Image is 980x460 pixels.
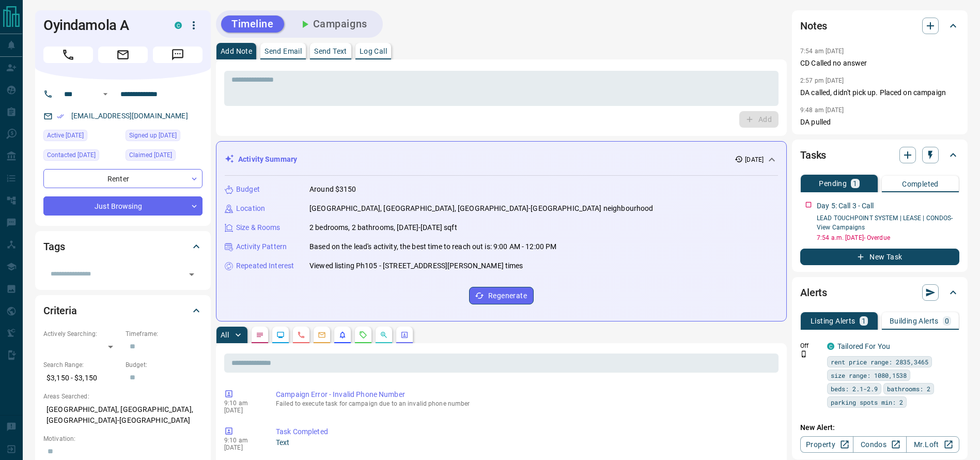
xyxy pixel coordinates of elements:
[43,302,77,319] h2: Criteria
[236,241,287,252] p: Activity Pattern
[800,77,844,84] p: 2:57 pm [DATE]
[43,298,203,323] div: Criteria
[745,155,764,164] p: [DATE]
[827,343,834,350] div: condos.ca
[811,317,855,325] p: Listing Alerts
[47,150,96,160] span: Contacted [DATE]
[57,113,64,120] svg: Email Verified
[309,184,356,195] p: Around $3150
[853,436,906,453] a: Condos
[360,48,387,55] p: Log Call
[338,331,347,339] svg: Listing Alerts
[800,13,959,38] div: Notes
[236,203,265,214] p: Location
[43,434,203,443] p: Motivation:
[837,342,890,350] a: Tailored For You
[43,196,203,216] div: Just Browsing
[831,357,928,367] span: rent price range: 2835,3465
[800,284,827,301] h2: Alerts
[309,222,457,233] p: 2 bedrooms, 2 bathrooms, [DATE]-[DATE] sqft
[800,350,807,358] svg: Push Notification Only
[276,389,774,400] p: Campaign Error - Invalid Phone Number
[43,370,120,387] p: $3,150 - $3,150
[43,17,159,34] h1: Oyindamola A
[831,370,907,380] span: size range: 1080,1538
[800,436,853,453] a: Property
[43,47,93,63] span: Call
[126,130,203,144] div: Wed Oct 08 2025
[831,397,903,407] span: parking spots min: 2
[276,400,774,407] p: Failed to execute task for campaign due to an invalid phone number
[945,317,949,325] p: 0
[817,214,953,231] a: LEAD TOUCHPOINT SYSTEM | LEASE | CONDOS- View Campaigns
[817,201,874,211] p: Day 5: Call 3 - Call
[238,154,297,165] p: Activity Summary
[400,331,409,339] svg: Agent Actions
[224,400,260,407] p: 9:10 am
[43,360,120,370] p: Search Range:
[221,16,284,33] button: Timeline
[43,401,203,429] p: [GEOGRAPHIC_DATA], [GEOGRAPHIC_DATA], [GEOGRAPHIC_DATA]-[GEOGRAPHIC_DATA]
[276,331,285,339] svg: Lead Browsing Activity
[276,437,774,448] p: Text
[314,48,347,55] p: Send Text
[43,169,203,188] div: Renter
[221,48,252,55] p: Add Note
[43,130,120,144] div: Wed Oct 08 2025
[175,22,182,29] div: condos.ca
[906,436,959,453] a: Mr.Loft
[129,130,177,141] span: Signed up [DATE]
[224,407,260,414] p: [DATE]
[800,48,844,55] p: 7:54 am [DATE]
[817,233,959,242] p: 7:54 a.m. [DATE] - Overdue
[43,238,65,255] h2: Tags
[800,58,959,69] p: CD Called no answer
[309,260,523,271] p: Viewed listing Ph105 - [STREET_ADDRESS][PERSON_NAME] times
[43,234,203,259] div: Tags
[126,360,203,370] p: Budget:
[800,143,959,167] div: Tasks
[225,150,778,169] div: Activity Summary[DATE]
[129,150,172,160] span: Claimed [DATE]
[380,331,388,339] svg: Opportunities
[47,130,84,141] span: Active [DATE]
[297,331,305,339] svg: Calls
[890,317,939,325] p: Building Alerts
[288,16,378,33] button: Campaigns
[800,117,959,128] p: DA pulled
[224,437,260,444] p: 9:10 am
[236,222,281,233] p: Size & Rooms
[43,392,203,401] p: Areas Searched:
[800,280,959,305] div: Alerts
[800,422,959,433] p: New Alert:
[359,331,367,339] svg: Requests
[184,267,199,282] button: Open
[862,317,866,325] p: 1
[800,87,959,98] p: DA called, didn't pick up. Placed on campaign
[99,88,112,100] button: Open
[309,203,653,214] p: [GEOGRAPHIC_DATA], [GEOGRAPHIC_DATA], [GEOGRAPHIC_DATA]-[GEOGRAPHIC_DATA] neighbourhood
[224,444,260,451] p: [DATE]
[221,331,229,339] p: All
[256,331,264,339] svg: Notes
[276,426,774,437] p: Task Completed
[43,329,120,339] p: Actively Searching:
[853,180,857,187] p: 1
[469,287,534,304] button: Regenerate
[800,18,827,34] h2: Notes
[236,184,260,195] p: Budget
[71,112,188,120] a: [EMAIL_ADDRESS][DOMAIN_NAME]
[153,47,203,63] span: Message
[43,149,120,164] div: Thu Oct 09 2025
[800,341,821,350] p: Off
[98,47,148,63] span: Email
[126,329,203,339] p: Timeframe:
[236,260,294,271] p: Repeated Interest
[800,106,844,114] p: 9:48 am [DATE]
[887,384,930,394] span: bathrooms: 2
[800,147,826,163] h2: Tasks
[902,180,939,188] p: Completed
[126,149,203,164] div: Wed Oct 08 2025
[819,180,847,187] p: Pending
[800,249,959,265] button: New Task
